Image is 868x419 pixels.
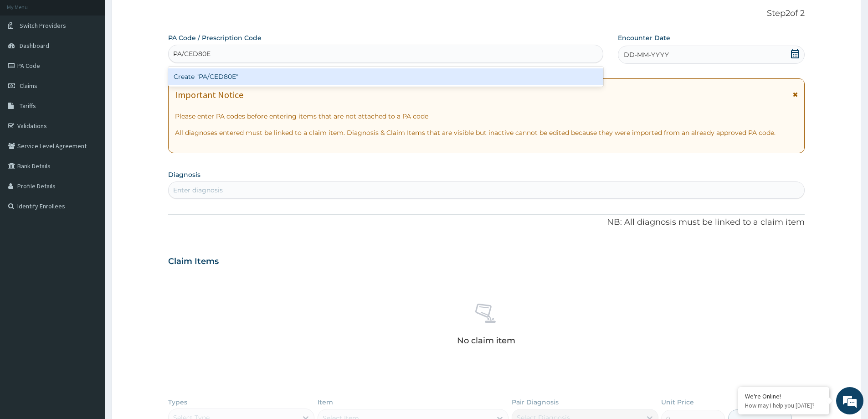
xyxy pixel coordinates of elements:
p: How may I help you today? [745,402,822,409]
span: We're online! [53,115,126,207]
label: PA Code / Prescription Code [168,33,262,42]
span: DD-MM-YYYY [624,50,669,59]
p: All diagnoses entered must be linked to a claim item. Diagnosis & Claim Items that are visible bu... [175,128,798,137]
div: Chat with us now [47,51,153,63]
label: Diagnosis [168,170,200,179]
span: Switch Providers [20,21,66,30]
p: No claim item [457,336,515,345]
h3: Claim Items [168,257,219,267]
div: We're Online! [745,392,822,400]
span: Tariffs [20,102,36,110]
p: NB: All diagnosis must be linked to a claim item [168,217,805,228]
div: Create "PA/CED80E" [168,68,603,85]
span: Claims [20,82,37,90]
div: Enter diagnosis [173,186,223,195]
label: Encounter Date [618,33,670,42]
img: d_794563401_company_1708531726252_794563401 [17,46,37,68]
div: Minimize live chat window [149,5,171,26]
textarea: Type your message and hit 'Enter' [5,249,174,281]
span: Dashboard [20,41,49,50]
p: Step 2 of 2 [168,9,805,19]
h1: Important Notice [175,90,243,100]
p: Please enter PA codes before entering items that are not attached to a PA code [175,112,798,121]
